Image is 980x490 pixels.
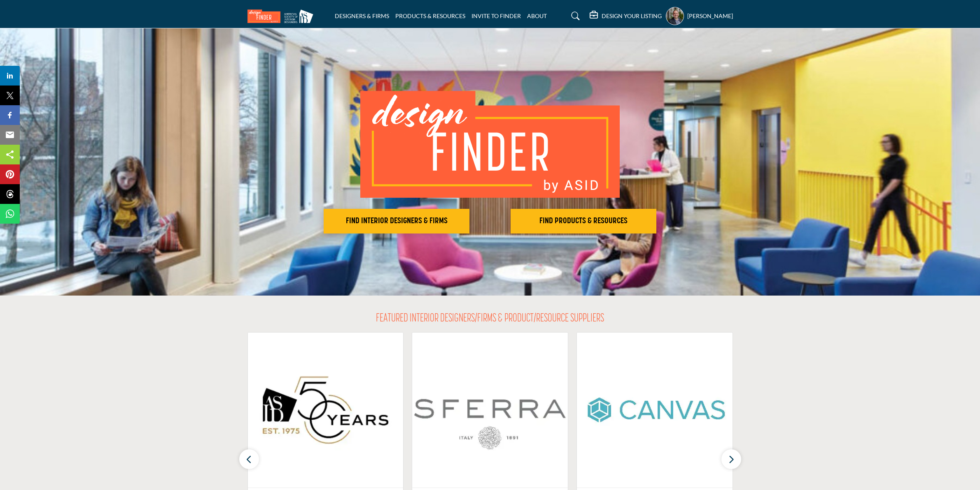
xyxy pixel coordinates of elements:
[527,12,547,19] a: ABOUT
[248,333,404,488] img: American Society of Interior Designers
[376,312,604,326] h2: FEATURED INTERIOR DESIGNERS/FIRMS & PRODUCT/RESOURCE SUPPLIERS
[326,216,467,226] h2: FIND INTERIOR DESIGNERS & FIRMS
[360,91,620,198] img: image
[412,333,568,488] img: Sferra Fine Linens LLC
[602,12,662,20] h5: DESIGN YOUR LISTING
[577,333,733,488] img: Canvas
[335,12,389,19] a: DESIGNERS & FIRMS
[471,12,521,19] a: INVITE TO FINDER
[687,12,733,20] h5: [PERSON_NAME]
[324,209,469,233] button: FIND INTERIOR DESIGNERS & FIRMS
[666,7,684,25] button: Show hide supplier dropdown
[247,9,317,23] img: Site Logo
[511,209,656,233] button: FIND PRODUCTS & RESOURCES
[590,11,662,21] div: DESIGN YOUR LISTING
[513,216,654,226] h2: FIND PRODUCTS & RESOURCES
[395,12,465,19] a: PRODUCTS & RESOURCES
[563,9,585,23] a: Search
